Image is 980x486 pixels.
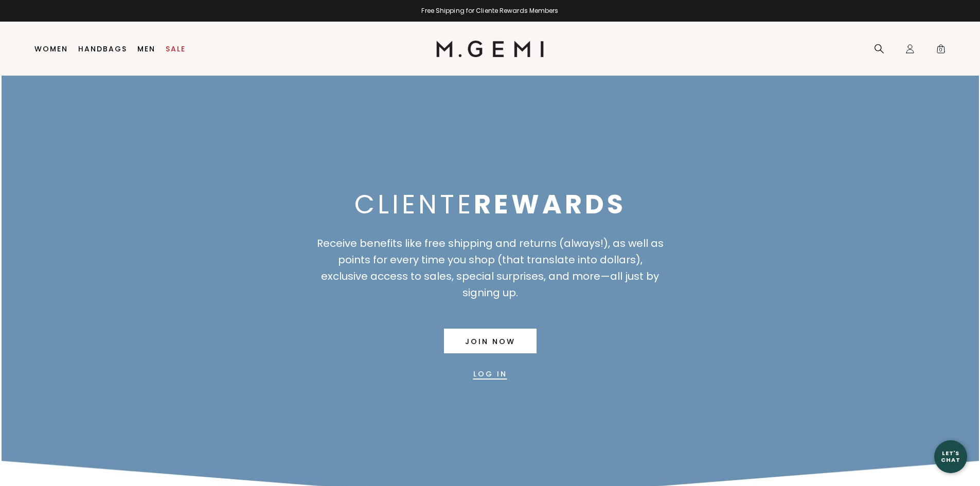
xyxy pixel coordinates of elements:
[473,362,507,386] a: Banner secondary button
[936,46,946,56] span: 0
[354,186,626,223] span: CLIENTE
[78,45,127,53] a: Handbags
[34,45,68,53] a: Women
[436,41,544,57] img: M.Gemi
[137,45,155,53] a: Men
[934,450,967,463] div: Let's Chat
[444,329,537,353] a: Banner primary button
[316,235,664,301] div: Receive benefits like free shipping and returns (always!), as well as points for every time you s...
[166,45,186,53] a: Sale
[474,186,626,223] strong: REWARDS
